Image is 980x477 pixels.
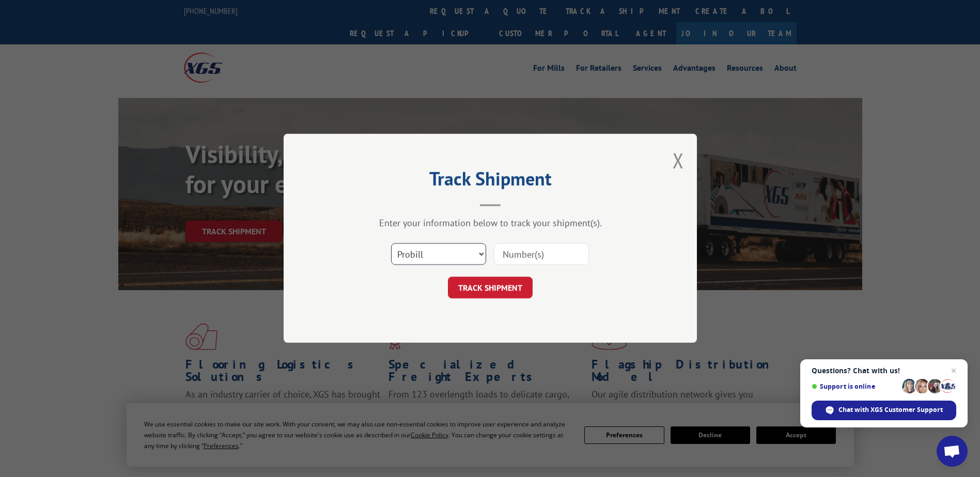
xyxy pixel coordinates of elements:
[812,401,956,420] div: Chat with XGS Customer Support
[838,405,943,415] span: Chat with XGS Customer Support
[448,277,533,299] button: TRACK SHIPMENT
[673,147,684,174] button: Close modal
[335,217,645,229] div: Enter your information below to track your shipment(s).
[937,436,968,467] div: Open chat
[947,364,960,377] span: Close chat
[335,171,645,191] h2: Track Shipment
[494,244,589,265] input: Number(s)
[812,367,956,375] span: Questions? Chat with us!
[812,383,898,390] span: Support is online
